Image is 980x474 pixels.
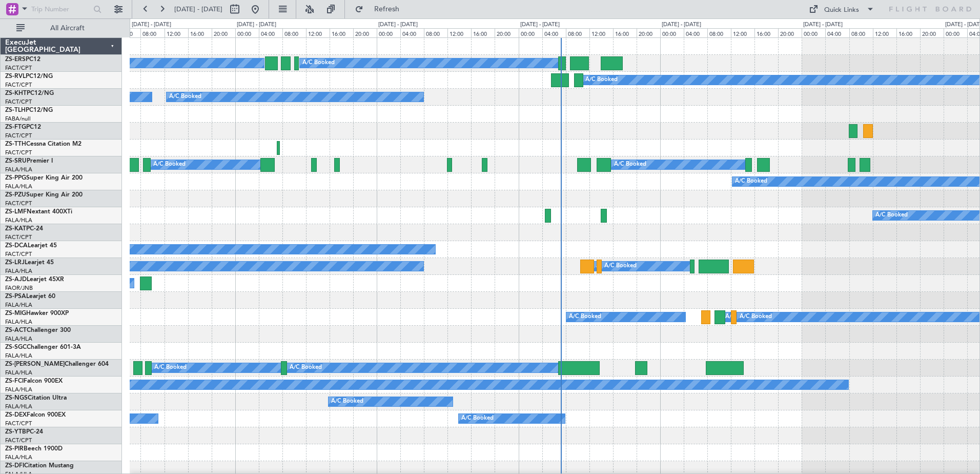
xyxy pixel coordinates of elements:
[5,107,26,113] span: ZS-TLH
[235,28,259,37] div: 00:00
[5,124,41,130] a: ZS-FTGPC12
[707,28,731,37] div: 08:00
[5,344,81,350] a: ZS-SGCChallenger 601-3A
[5,361,65,367] span: ZS-[PERSON_NAME]
[153,157,186,172] div: A/C Booked
[132,21,171,29] div: [DATE] - [DATE]
[5,107,53,113] a: ZS-TLHPC12/NG
[873,28,896,37] div: 12:00
[5,73,26,80] span: ZS-RVL
[5,158,27,164] span: ZS-SRU
[154,360,187,376] div: A/C Booked
[302,55,335,71] div: A/C Booked
[542,28,566,37] div: 04:00
[803,21,843,29] div: [DATE] - [DATE]
[140,28,164,37] div: 08:00
[660,28,684,37] div: 00:00
[5,395,67,401] a: ZS-NGSCitation Ultra
[5,115,31,123] a: FABA/null
[27,25,108,32] span: All Aircraft
[5,250,32,258] a: FACT/CPT
[471,28,495,37] div: 16:00
[461,411,494,426] div: A/C Booked
[5,233,32,241] a: FACT/CPT
[5,267,32,275] a: FALA/HLA
[5,73,53,80] a: ZS-RVLPC12/NG
[165,28,188,37] div: 12:00
[5,429,43,435] a: ZS-YTBPC-24
[5,243,57,249] a: ZS-DCALearjet 45
[662,21,701,29] div: [DATE] - [DATE]
[5,310,26,317] span: ZS-MIG
[31,2,90,17] input: Trip Number
[5,463,24,469] span: ZS-DFI
[5,209,27,215] span: ZS-LMF
[5,192,83,198] a: ZS-PZUSuper King Air 200
[5,141,26,147] span: ZS-TTH
[5,369,32,377] a: FALA/HLA
[331,394,363,409] div: A/C Booked
[237,21,276,29] div: [DATE] - [DATE]
[5,344,27,350] span: ZS-SGC
[5,429,26,435] span: ZS-YTB
[5,420,32,427] a: FACT/CPT
[613,28,637,37] div: 16:00
[5,209,72,215] a: ZS-LMFNextant 400XTi
[731,28,754,37] div: 12:00
[804,1,880,17] button: Quick Links
[350,1,412,17] button: Refresh
[849,28,873,37] div: 08:00
[5,463,74,469] a: ZS-DFICitation Mustang
[5,386,32,393] a: FALA/HLA
[5,149,32,156] a: FACT/CPT
[5,166,32,173] a: FALA/HLA
[604,259,637,274] div: A/C Booked
[5,310,69,317] a: ZS-MIGHawker 900XP
[5,260,54,266] a: ZS-LRJLearjet 45
[754,28,778,37] div: 16:00
[5,327,27,333] span: ZS-ACT
[174,5,222,14] span: [DATE] - [DATE]
[5,175,83,181] a: ZS-PPGSuper King Air 200
[5,276,64,283] a: ZS-AJDLearjet 45XR
[169,89,201,105] div: A/C Booked
[5,276,27,283] span: ZS-AJD
[519,28,542,37] div: 00:00
[520,21,560,29] div: [DATE] - [DATE]
[447,28,471,37] div: 12:00
[824,5,859,15] div: Quick Links
[5,293,26,300] span: ZS-PSA
[5,192,26,198] span: ZS-PZU
[5,446,63,452] a: ZS-PIRBeech 1900D
[5,98,32,106] a: FACT/CPT
[5,335,32,343] a: FALA/HLA
[5,412,27,418] span: ZS-DEX
[306,28,330,37] div: 12:00
[424,28,447,37] div: 08:00
[5,226,43,232] a: ZS-KATPC-24
[5,200,32,207] a: FACT/CPT
[378,21,418,29] div: [DATE] - [DATE]
[944,28,967,37] div: 00:00
[5,226,26,232] span: ZS-KAT
[5,412,66,418] a: ZS-DEXFalcon 900EX
[5,446,24,452] span: ZS-PIR
[5,378,24,384] span: ZS-FCI
[495,28,518,37] div: 20:00
[5,260,25,266] span: ZS-LRJ
[637,28,660,37] div: 20:00
[5,284,33,292] a: FAOR/JNB
[5,124,26,130] span: ZS-FTG
[920,28,944,37] div: 20:00
[5,243,28,249] span: ZS-DCA
[740,309,772,325] div: A/C Booked
[5,378,63,384] a: ZS-FCIFalcon 900EX
[330,28,353,37] div: 16:00
[5,132,32,140] a: FACT/CPT
[212,28,235,37] div: 20:00
[5,183,32,190] a: FALA/HLA
[5,81,32,89] a: FACT/CPT
[569,309,601,325] div: A/C Booked
[802,28,825,37] div: 00:00
[614,157,646,172] div: A/C Booked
